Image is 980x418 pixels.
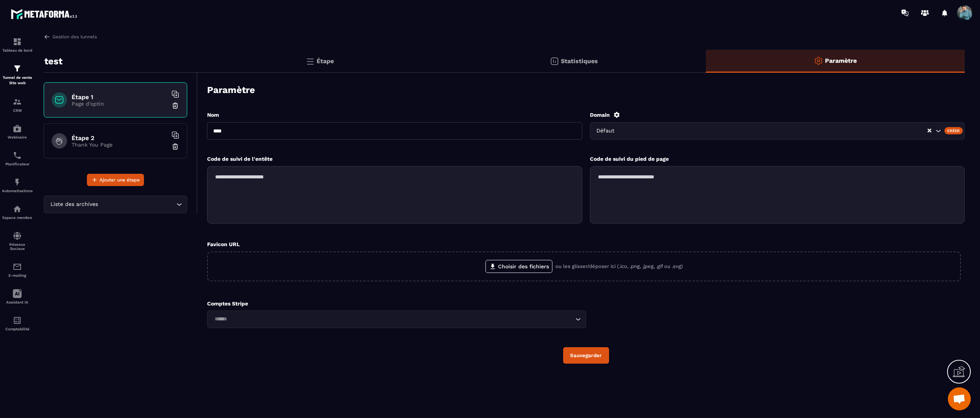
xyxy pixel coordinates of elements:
[2,48,33,52] p: Tableau de bord
[100,200,175,209] input: Search for option
[590,156,669,162] label: Code de suivi du pied de page
[563,347,609,364] button: Sauvegarder
[825,57,857,64] p: Paramètre
[2,31,33,58] a: formationformationTableau de bord
[590,122,965,140] div: Search for option
[2,118,33,145] a: automationsautomationsWebinaire
[207,85,255,95] h3: Paramètre
[13,97,22,106] img: formation
[305,57,315,66] img: bars.0d591741.svg
[13,204,22,214] img: automations
[49,200,100,209] span: Liste des archives
[212,315,573,323] input: Search for option
[944,127,963,134] div: Créer
[2,145,33,172] a: schedulerschedulerPlanificateur
[2,256,33,283] a: emailemailE-mailing
[2,162,33,166] p: Planificateur
[2,225,33,256] a: social-networksocial-networkRéseaux Sociaux
[207,156,273,162] label: Code de suivi de l'entête
[11,7,80,21] img: logo
[13,178,22,187] img: automations
[2,216,33,220] p: Espace membre
[13,124,22,133] img: automations
[207,112,219,118] label: Nom
[595,127,622,135] span: Défaut
[87,174,144,186] button: Ajouter une étape
[2,327,33,331] p: Comptabilité
[2,75,33,86] p: Tunnel de vente Site web
[13,64,22,73] img: formation
[44,54,62,69] p: test
[317,57,334,65] p: Étape
[2,300,33,304] p: Assistant IA
[2,58,33,91] a: formationformationTunnel de vente Site web
[207,300,586,307] p: Comptes Stripe
[485,260,552,273] label: Choisir des fichiers
[72,134,167,142] h6: Étape 2
[44,33,97,40] a: Gestion des tunnels
[2,189,33,193] p: Automatisations
[72,142,167,148] p: Thank You Page
[2,91,33,118] a: formationformationCRM
[207,241,240,247] label: Favicon URL
[171,102,179,109] img: trash
[13,231,22,240] img: social-network
[13,37,22,46] img: formation
[44,196,187,213] div: Search for option
[550,57,559,66] img: stats.20deebd0.svg
[13,316,22,325] img: accountant
[207,310,586,328] div: Search for option
[2,108,33,113] p: CRM
[2,273,33,278] p: E-mailing
[13,262,22,271] img: email
[948,387,971,410] div: Ouvrir le chat
[622,127,927,135] input: Search for option
[2,242,33,251] p: Réseaux Sociaux
[555,263,683,270] p: ou les glisser/déposer ici (.ico, .png, .jpeg, .gif ou .svg)
[2,172,33,199] a: automationsautomationsAutomatisations
[13,151,22,160] img: scheduler
[590,112,610,118] label: Domain
[171,143,179,150] img: trash
[100,176,140,184] span: Ajouter une étape
[814,56,823,65] img: setting-o.ffaa8168.svg
[2,135,33,139] p: Webinaire
[928,128,931,134] button: Clear Selected
[44,33,51,40] img: arrow
[72,101,167,107] p: Page d'optin
[72,93,167,101] h6: Étape 1
[2,310,33,337] a: accountantaccountantComptabilité
[561,57,598,65] p: Statistiques
[2,283,33,310] a: Assistant IA
[2,199,33,225] a: automationsautomationsEspace membre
